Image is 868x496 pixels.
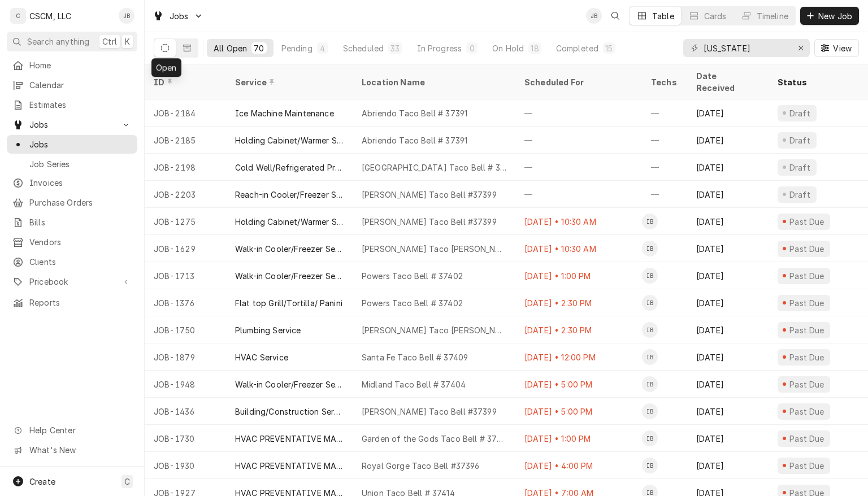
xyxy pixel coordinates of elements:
[642,322,658,338] div: Izaia Bain's Avatar
[235,406,344,417] div: Building/Construction Service
[788,433,826,445] div: Past Due
[788,324,826,336] div: Past Due
[642,403,658,419] div: Izaia Bain's Avatar
[788,460,826,472] div: Past Due
[29,216,132,228] span: Bills
[145,127,226,154] div: JOB-2185
[788,107,812,119] div: Draft
[145,343,226,371] div: JOB-1879
[29,119,115,130] span: Jobs
[29,297,132,308] span: Reports
[154,76,215,88] div: ID
[281,42,313,54] div: Pending
[642,349,658,365] div: IB
[29,256,132,268] span: Clients
[362,134,467,146] div: Abriendo Taco Bell # 37391
[235,324,301,336] div: Plumbing Service
[7,293,137,312] a: Reports
[29,424,131,436] span: Help Center
[7,32,137,51] button: Search anythingCtrlK
[235,243,344,255] div: Walk-in Cooler/Freezer Service Call
[814,39,859,57] button: View
[29,99,132,111] span: Estimates
[788,351,826,363] div: Past Due
[235,297,342,309] div: Flat top Grill/Tortilla/ Panini
[642,430,658,446] div: IB
[687,289,769,316] div: [DATE]
[642,127,687,154] div: —
[606,7,624,25] button: Open search
[515,235,642,262] div: [DATE] • 10:30 AM
[27,36,89,47] span: Search anything
[362,351,468,363] div: Santa Fe Taco Bell # 37409
[362,107,467,119] div: Abriendo Taco Bell # 37391
[362,297,463,309] div: Powers Taco Bell # 37402
[687,343,769,371] div: [DATE]
[7,56,137,75] a: Home
[362,433,506,445] div: Garden of the Gods Taco Bell # 37398
[642,268,658,284] div: IB
[515,316,642,343] div: [DATE] • 2:30 PM
[119,8,134,24] div: JB
[124,476,130,488] span: C
[235,378,344,390] div: Walk-in Cooler/Freezer Service Call
[642,99,687,127] div: —
[7,173,137,192] a: Invoices
[642,154,687,181] div: —
[235,189,344,201] div: Reach-in Cooler/Freezer Service
[556,42,598,54] div: Completed
[145,154,226,181] div: JOB-2198
[515,262,642,289] div: [DATE] • 1:00 PM
[515,181,642,208] div: —
[343,42,384,54] div: Scheduled
[362,324,506,336] div: [PERSON_NAME] Taco [PERSON_NAME] # 37405
[7,253,137,271] a: Clients
[29,177,132,189] span: Invoices
[145,316,226,343] div: JOB-1750
[642,241,658,256] div: IB
[687,235,769,262] div: [DATE]
[29,59,132,71] span: Home
[642,181,687,208] div: —
[235,460,344,472] div: HVAC PREVENTATIVE MAINTENANCE
[816,10,854,22] span: New Job
[642,214,658,229] div: Izaia Bain's Avatar
[642,214,658,229] div: IB
[605,42,613,54] div: 15
[7,233,137,251] a: Vendors
[515,127,642,154] div: —
[29,276,115,288] span: Pricebook
[792,39,810,57] button: Erase input
[417,42,462,54] div: In Progress
[7,441,137,459] a: Go to What's New
[831,42,854,54] span: View
[362,378,466,390] div: Midland Taco Bell # 37404
[687,425,769,452] div: [DATE]
[468,42,475,54] div: 0
[788,243,826,255] div: Past Due
[687,127,769,154] div: [DATE]
[390,42,400,54] div: 33
[687,316,769,343] div: [DATE]
[362,243,506,255] div: [PERSON_NAME] Taco [PERSON_NAME] # 37405
[642,403,658,419] div: IB
[788,297,826,309] div: Past Due
[235,270,344,282] div: Walk-in Cooler/Freezer Service Call
[145,289,226,316] div: JOB-1376
[7,421,137,440] a: Go to Help Center
[145,235,226,262] div: JOB-1629
[687,154,769,181] div: [DATE]
[586,8,602,24] div: James Bain's Avatar
[687,262,769,289] div: [DATE]
[651,76,678,88] div: Techs
[235,76,341,88] div: Service
[362,162,506,173] div: [GEOGRAPHIC_DATA] Taco Bell # 37406
[515,425,642,452] div: [DATE] • 1:00 PM
[687,371,769,398] div: [DATE]
[145,452,226,479] div: JOB-1930
[687,181,769,208] div: [DATE]
[642,322,658,338] div: IB
[642,295,658,311] div: Izaia Bain's Avatar
[151,58,181,77] div: Open
[145,262,226,289] div: JOB-1713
